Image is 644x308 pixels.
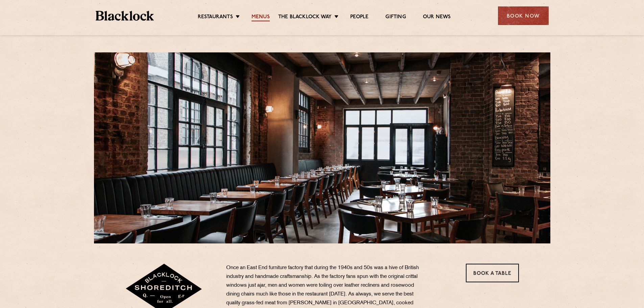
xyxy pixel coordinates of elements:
div: Book Now [498,6,549,25]
a: Restaurants [198,14,233,21]
a: Menus [252,14,270,21]
a: Gifting [385,14,406,21]
a: People [350,14,368,21]
a: Our News [423,14,451,21]
a: The Blacklock Way [278,14,332,21]
a: Book a Table [466,264,519,282]
img: BL_Textured_Logo-footer-cropped.svg [96,11,154,21]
